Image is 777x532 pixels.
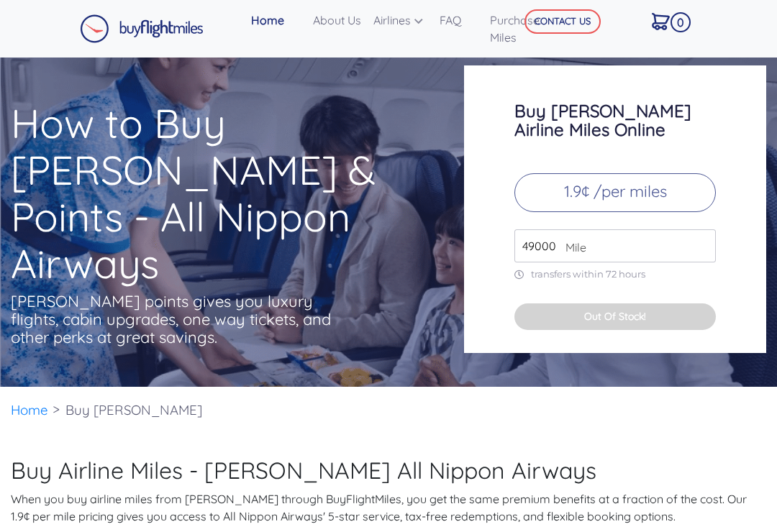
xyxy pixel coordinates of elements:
h1: How to Buy [PERSON_NAME] & Points - All Nippon Airways [11,100,408,287]
span: 0 [671,12,691,32]
a: Buy Flight Miles Logo [80,11,204,47]
p: 1.9¢ /per miles [514,173,716,212]
a: Purchase Miles [484,6,563,52]
p: When you buy airline miles from [PERSON_NAME] through BuyFlightMiles, you get the same premium be... [11,490,766,525]
p: [PERSON_NAME] points gives you luxury flights, cabin upgrades, one way tickets, and other perks a... [11,293,335,347]
h3: Buy [PERSON_NAME] Airline Miles Online [514,101,716,139]
button: Out Of Stock! [514,303,716,331]
p: transfers within 72 hours [514,268,716,280]
a: 0 [646,6,690,36]
span: Mile [558,239,586,256]
li: Buy [PERSON_NAME] [58,387,209,434]
img: Cart [652,13,670,30]
h2: Buy Airline Miles - [PERSON_NAME] All Nippon Airways [11,457,766,484]
a: About Us [307,6,368,35]
button: CONTACT US [524,9,601,34]
a: FAQ [434,6,484,35]
a: Home [11,401,48,418]
a: Airlines [368,6,434,35]
a: Home [245,6,307,35]
img: Buy Flight Miles Logo [80,14,204,43]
